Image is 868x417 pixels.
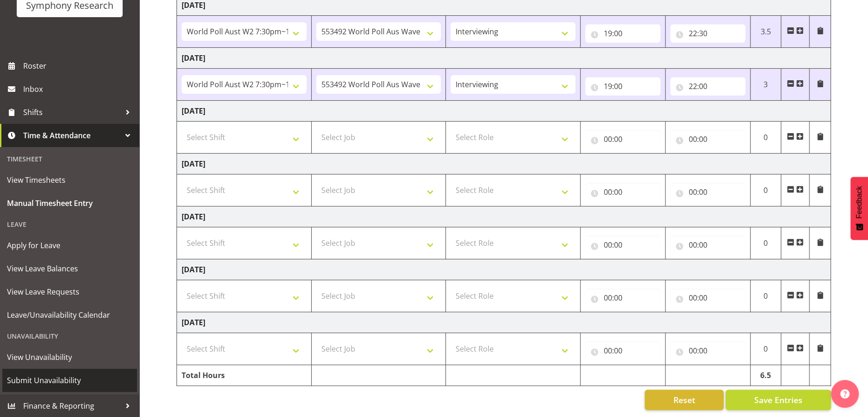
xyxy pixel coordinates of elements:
td: 6.5 [750,365,781,386]
td: [DATE] [177,206,831,227]
td: [DATE] [177,154,831,174]
td: 3 [750,69,781,101]
a: View Unavailability [2,346,137,369]
span: Save Entries [754,394,802,406]
input: Click to select... [670,289,745,307]
div: Unavailability [2,327,137,346]
button: Reset [645,390,724,410]
td: 0 [750,333,781,365]
span: Feedback [855,186,863,218]
span: Inbox [23,82,135,96]
td: [DATE] [177,312,831,333]
a: Manual Timesheet Entry [2,192,137,215]
div: Timesheet [2,149,137,168]
span: Roster [23,59,135,73]
td: Total Hours [177,365,312,386]
input: Click to select... [585,289,660,307]
span: Manual Timesheet Entry [7,196,132,210]
input: Click to select... [670,341,745,360]
a: View Timesheets [2,168,137,192]
span: Reset [673,394,695,406]
td: [DATE] [177,101,831,122]
a: View Leave Balances [2,257,137,280]
input: Click to select... [670,77,745,96]
td: 0 [750,174,781,206]
span: Leave/Unavailability Calendar [7,308,132,322]
span: View Unavailability [7,350,132,364]
span: View Leave Balances [7,262,132,276]
input: Click to select... [585,24,660,43]
td: 3.5 [750,16,781,48]
button: Save Entries [725,390,831,410]
a: Leave/Unavailability Calendar [2,303,137,327]
span: Finance & Reporting [23,399,121,413]
td: 0 [750,227,781,259]
input: Click to select... [670,130,745,148]
td: [DATE] [177,259,831,280]
input: Click to select... [670,24,745,43]
span: Apply for Leave [7,238,132,252]
td: 0 [750,280,781,312]
input: Click to select... [585,236,660,254]
input: Click to select... [585,183,660,201]
a: Apply for Leave [2,234,137,257]
td: 0 [750,122,781,154]
button: Feedback - Show survey [850,177,868,240]
input: Click to select... [670,183,745,201]
a: View Leave Requests [2,280,137,303]
div: Leave [2,215,137,234]
input: Click to select... [585,77,660,96]
span: Time & Attendance [23,128,121,142]
input: Click to select... [670,236,745,254]
td: [DATE] [177,48,831,69]
span: View Timesheets [7,173,132,187]
a: Submit Unavailability [2,369,137,392]
input: Click to select... [585,130,660,148]
span: Shifts [23,105,121,119]
input: Click to select... [585,341,660,360]
span: View Leave Requests [7,285,132,299]
img: help-xxl-2.png [840,389,849,398]
span: Submit Unavailability [7,373,132,387]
